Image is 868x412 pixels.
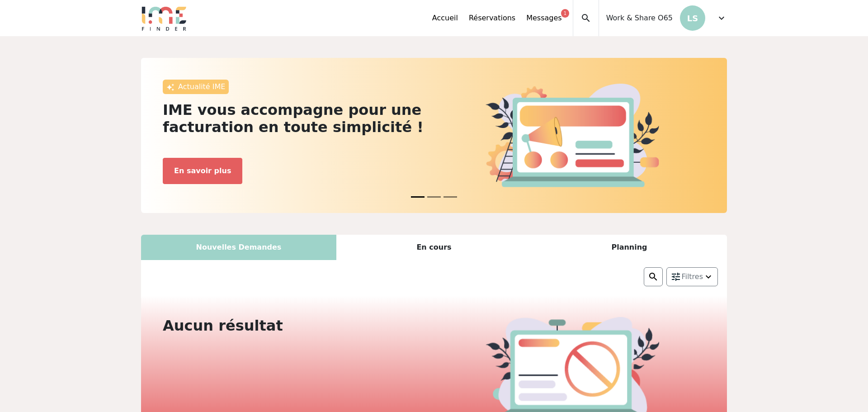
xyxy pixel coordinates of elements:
div: En cours [336,235,532,260]
a: Accueil [432,13,458,24]
img: setting.png [670,271,681,282]
img: Logo.png [141,5,187,31]
button: En savoir plus [163,158,242,184]
a: Messages1 [526,13,561,24]
button: News 2 [443,192,457,202]
img: arrow_down.png [703,271,714,282]
button: News 0 [411,192,425,202]
img: actu.png [486,84,659,187]
div: Planning [532,235,727,260]
div: Nouvelles Demandes [141,235,336,260]
h2: Aucun résultat [163,317,429,334]
h2: IME vous accompagne pour une facturation en toute simplicité ! [163,101,429,136]
span: Filtres [681,271,703,282]
img: search.png [648,271,659,282]
div: Actualité IME [163,80,229,94]
span: search [580,13,591,24]
span: expand_more [716,13,727,24]
button: News 1 [427,192,441,202]
div: 1 [561,9,569,18]
p: LS [680,5,705,31]
span: Work & Share O65 [606,13,673,24]
img: awesome.png [166,83,175,91]
a: Réservations [469,13,515,24]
